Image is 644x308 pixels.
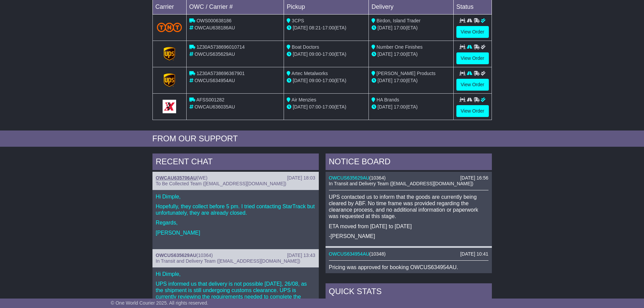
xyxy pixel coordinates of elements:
span: WE [198,175,206,181]
span: 17:00 [394,78,406,83]
span: 17:00 [394,25,406,30]
span: OWCUS634954AU [194,78,235,83]
div: [DATE] 10:41 [460,251,488,257]
span: In Transit and Delivery Team ([EMAIL_ADDRESS][DOMAIN_NAME]) [156,258,301,264]
span: AFSS001282 [196,97,224,102]
span: [DATE] [293,78,308,83]
p: -[PERSON_NAME] [329,233,488,239]
span: HA Brands [377,97,399,102]
span: 17:00 [323,25,334,30]
span: [DATE] [378,51,392,57]
div: Quick Stats [326,283,492,302]
div: - (ETA) [287,24,366,31]
div: [DATE] 13:43 [287,253,315,258]
img: GetCarrierServiceLogo [164,47,175,61]
span: 17:00 [323,51,334,57]
span: 17:00 [323,78,334,83]
a: View Order [456,52,489,64]
div: (ETA) [372,24,451,31]
span: 10348 [371,251,384,257]
div: ( ) [156,175,315,181]
span: [DATE] [378,25,392,30]
div: - (ETA) [287,103,366,111]
span: Birdon, Island Trader [377,18,421,23]
span: [DATE] [293,51,308,57]
span: [PERSON_NAME] Products [377,71,435,76]
img: TNT_Domestic.png [157,23,182,32]
p: Pricing was approved for booking OWCUS634954AU. [329,264,488,270]
span: Artec Metalworks [291,71,328,76]
a: View Order [456,79,489,91]
p: Regards, [156,219,315,226]
a: OWCUS634954AU [329,251,369,257]
span: Boat Doctors [292,44,319,50]
span: [DATE] [378,78,392,83]
span: 10364 [198,253,211,258]
span: Air Menzies [291,97,316,102]
img: GetCarrierServiceLogo [164,73,175,87]
span: 17:00 [394,51,406,57]
span: [DATE] [378,104,392,110]
div: NOTICE BOARD [326,153,492,172]
a: OWCAU635706AU [156,175,197,181]
div: RECENT CHAT [152,153,319,172]
div: ( ) [156,253,315,258]
span: 3CPS [292,18,304,23]
p: Hopefully, they collect before 5 pm. I tried contacting StarTrack but unfortunately, they are alr... [156,203,315,216]
span: OWCUS635629AU [194,51,235,57]
span: 1Z30A5738696010714 [196,44,244,50]
span: 17:00 [394,104,406,110]
span: OWCAU638186AU [194,25,235,30]
a: View Order [456,26,489,38]
div: (ETA) [372,77,451,84]
span: 17:00 [323,104,334,110]
div: (ETA) [372,51,451,58]
div: [DATE] 18:03 [287,175,315,181]
p: UPS informed us that delivery is not possible [DATE], 26/08, as the shipment is still undergoing ... [156,281,315,307]
p: Hi Dimple, [156,193,315,200]
a: View Order [456,105,489,117]
span: 09:00 [309,51,321,57]
a: OWCUS635629AU [329,175,369,181]
span: 10364 [371,175,384,181]
span: © One World Courier 2025. All rights reserved. [111,300,209,306]
p: [PERSON_NAME] [156,230,315,236]
span: OWS000638186 [196,18,232,23]
span: To Be Collected Team ([EMAIL_ADDRESS][DOMAIN_NAME]) [156,181,286,186]
div: - (ETA) [287,51,366,58]
span: Number One Finishes [377,44,423,50]
img: GetCarrierServiceLogo [163,100,176,113]
span: In Transit and Delivery Team ([EMAIL_ADDRESS][DOMAIN_NAME]) [329,181,474,186]
p: Hi Dimple, [156,271,315,277]
p: UPS contacted us to inform that the goods are currently being cleared by ABF. No time frame was p... [329,194,488,220]
span: OWCAU636035AU [194,104,235,110]
span: 1Z30A5738696367901 [196,71,244,76]
div: (ETA) [372,103,451,111]
span: [DATE] [293,104,308,110]
span: 09:00 [309,78,321,83]
div: ( ) [329,251,488,257]
div: [DATE] 16:56 [460,175,488,181]
span: 07:00 [309,104,321,110]
span: 08:21 [309,25,321,30]
div: ( ) [329,175,488,181]
a: OWCUS635629AU [156,253,197,258]
p: ETA moved from [DATE] to [DATE] [329,223,488,230]
span: [DATE] [293,25,308,30]
div: FROM OUR SUPPORT [152,134,492,144]
div: - (ETA) [287,77,366,84]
